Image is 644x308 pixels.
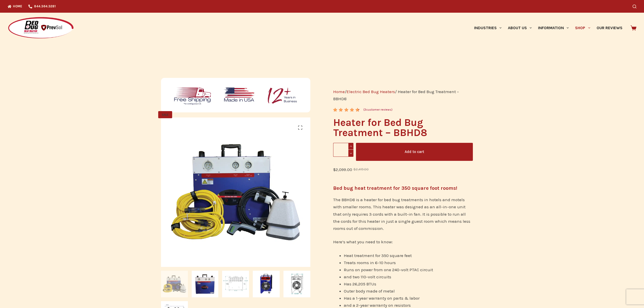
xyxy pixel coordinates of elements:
a: Industries [471,13,505,43]
input: Product quantity [333,143,354,157]
bdi: 2,419.00 [353,167,369,171]
img: Prevsol/Bed Bug Heat Doctor [8,17,74,39]
li: Treats rooms in 6-10 hours [344,259,473,266]
span: SALE [158,111,172,118]
span: Rated out of 5 based on customer ratings [333,108,359,143]
img: BBHD8 Heater for Bed Bug Treatment - full package [161,271,188,298]
img: BBHD8 heater side view dimensions [283,271,310,298]
span: $ [333,167,336,172]
p: Here’s what you need to know: [333,238,473,245]
li: Heat treatment for 350 square feet [344,252,473,259]
p: The BBHD8 is a heater for bed bug treatments in hotels and motels with smaller rooms. This heater... [333,196,473,232]
img: Front of the BBHD8 Bed Bug Heater [192,271,219,298]
nav: Primary [471,13,625,43]
a: BBHD8 Heater for Bed Bug Treatment - full package [161,189,310,194]
a: Information [535,13,572,43]
img: Front side dimensions of the BBHD8 electric heater [222,271,249,298]
a: Home [333,89,345,94]
img: BBHD8 side view of the built in fan [253,271,280,298]
a: Electric Bed Bug Heaters [347,89,395,94]
span: 3 [364,108,366,111]
button: Search [633,5,636,8]
img: BBHD8 Heater for Bed Bug Treatment - full package [161,117,310,267]
strong: Bed bug heat treatment for 350 square foot rooms! [333,185,457,191]
li: Runs on power from one 240-volt PTAC circuit [344,266,473,273]
a: Our Reviews [593,13,625,43]
a: (3customer reviews) [363,107,392,112]
li: and two 110-volt circuits [344,273,473,280]
span: 3 [333,108,337,116]
li: Has a 1-year warranty on parts & labor [344,295,473,302]
h1: Heater for Bed Bug Treatment – BBHD8 [333,117,473,138]
bdi: 2,099.00 [333,167,352,172]
span: $ [353,167,356,171]
a: About Us [505,13,535,43]
div: Rated 4.67 out of 5 [333,108,360,112]
li: Has 26,205 BTUs [344,280,473,287]
button: Add to cart [356,143,473,161]
a: Shop [572,13,593,43]
a: View full-screen image gallery [295,123,305,133]
nav: Breadcrumb [333,88,473,102]
li: Outer body made of metal [344,287,473,295]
